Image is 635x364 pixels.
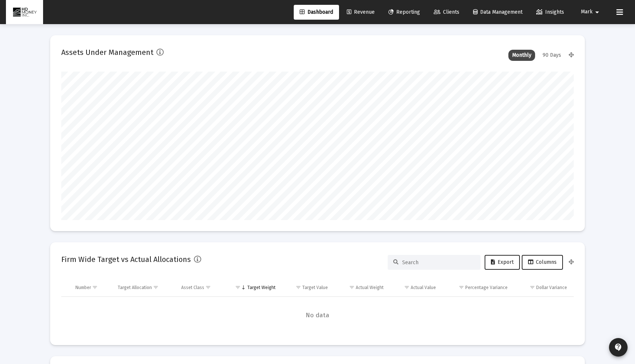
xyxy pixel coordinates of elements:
[225,279,281,296] td: Column Target Weight
[300,9,333,15] span: Dashboard
[75,285,91,291] div: Number
[92,285,98,290] span: Show filter options for column 'Number'
[593,5,602,20] mat-icon: arrow_drop_down
[281,279,333,296] td: Column Target Value
[539,50,565,61] div: 90 Days
[153,285,159,290] span: Show filter options for column 'Target Allocation'
[176,279,225,296] td: Column Asset Class
[347,9,375,15] span: Revenue
[530,5,570,20] a: Insights
[572,4,610,19] button: Mark
[441,279,512,296] td: Column Percentage Variance
[473,9,522,15] span: Data Management
[581,9,593,15] span: Mark
[181,285,204,291] div: Asset Class
[61,311,574,319] span: No data
[404,285,410,290] span: Show filter options for column 'Actual Value'
[428,5,465,20] a: Clients
[536,285,567,291] div: Dollar Variance
[388,9,420,15] span: Reporting
[70,279,113,296] td: Column Number
[465,285,508,291] div: Percentage Variance
[333,279,389,296] td: Column Actual Weight
[459,285,464,290] span: Show filter options for column 'Percentage Variance'
[382,5,426,20] a: Reporting
[389,279,441,296] td: Column Actual Value
[485,255,520,270] button: Export
[113,279,176,296] td: Column Target Allocation
[530,285,535,290] span: Show filter options for column 'Dollar Variance'
[12,5,38,20] img: Dashboard
[296,285,301,290] span: Show filter options for column 'Target Value'
[434,9,459,15] span: Clients
[614,343,623,352] mat-icon: contact_support
[61,279,574,334] div: Data grid
[341,5,381,20] a: Revenue
[302,285,328,291] div: Target Value
[349,285,355,290] span: Show filter options for column 'Actual Weight'
[522,255,563,270] button: Columns
[61,46,153,58] h2: Assets Under Management
[536,9,564,15] span: Insights
[235,285,241,290] span: Show filter options for column 'Target Weight'
[508,50,535,61] div: Monthly
[205,285,211,290] span: Show filter options for column 'Asset Class'
[118,285,152,291] div: Target Allocation
[491,259,514,265] span: Export
[402,259,475,266] input: Search
[247,285,276,291] div: Target Weight
[411,285,436,291] div: Actual Value
[61,253,191,265] h2: Firm Wide Target vs Actual Allocations
[513,279,574,296] td: Column Dollar Variance
[356,285,384,291] div: Actual Weight
[528,259,557,265] span: Columns
[294,5,339,20] a: Dashboard
[467,5,528,20] a: Data Management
